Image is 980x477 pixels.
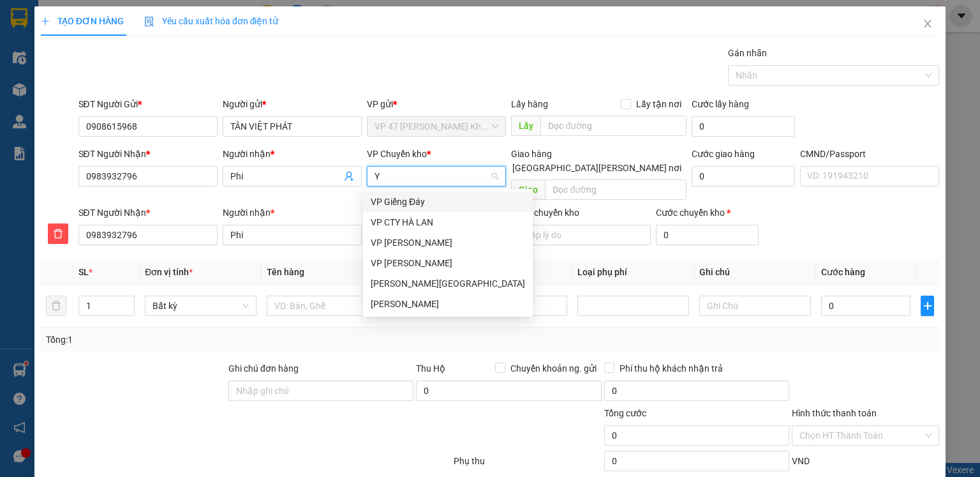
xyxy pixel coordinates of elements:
span: Thu Hộ [416,363,445,374]
span: SL [78,267,89,277]
span: Lấy tận nơi [631,97,687,111]
b: GỬI : VP 47 [PERSON_NAME] Khát [PERSON_NAME] [16,93,248,135]
div: VP Nguyễn Trãi [363,253,533,273]
span: Đơn vị tính [145,267,193,277]
input: Tên người nhận [223,225,362,245]
label: Ghi chú đơn hàng [228,363,299,374]
th: Loại phụ phí [572,260,694,285]
div: VP Vĩnh Yên [363,273,533,294]
th: Ghi chú [694,260,816,285]
span: Lấy hàng [511,99,548,109]
input: Cước giao hàng [692,166,795,186]
input: Ghi Chú [699,296,811,316]
span: VP Chuyển kho [367,149,427,159]
span: [GEOGRAPHIC_DATA][PERSON_NAME] nơi [507,161,687,175]
label: Hình thức thanh toán [792,408,877,418]
div: VP Yên Bình [363,232,533,253]
div: VP Giếng Đáy [371,195,525,209]
img: logo.jpg [16,16,112,80]
div: Người nhận [223,206,362,220]
div: Phụ thu [452,454,602,476]
input: Cước lấy hàng [692,116,795,137]
input: VD: Bàn, Ghế [267,296,378,316]
li: 271 - [PERSON_NAME] Tự [PERSON_NAME][GEOGRAPHIC_DATA] - [GEOGRAPHIC_DATA][PERSON_NAME] [119,31,533,63]
label: Gán nhãn [728,48,767,58]
span: Tên hàng [267,267,304,277]
button: delete [46,296,66,316]
span: delete [48,229,68,239]
div: Tổng: 1 [46,333,379,347]
span: user-add [344,171,354,181]
input: Lý do chuyển kho [511,225,650,245]
div: Người gửi [223,97,362,111]
span: Chuyển khoản ng. gửi [505,361,602,375]
button: plus [921,296,934,316]
img: icon [144,17,154,27]
div: VP CTY HÀ LAN [363,212,533,232]
span: Phí thu hộ khách nhận trả [614,361,728,375]
div: CMND/Passport [800,147,939,161]
label: Lý do chuyển kho [511,208,579,218]
label: Cước lấy hàng [692,99,749,109]
div: Cước chuyển kho [656,206,759,220]
span: close [923,19,933,29]
span: plus [921,301,933,311]
span: Bất kỳ [152,296,249,315]
span: Giao [511,179,545,200]
span: TẠO ĐƠN HÀNG [41,16,124,26]
div: VP [PERSON_NAME] [371,236,525,250]
div: [PERSON_NAME][GEOGRAPHIC_DATA] [371,276,525,291]
label: Cước giao hàng [692,149,755,159]
input: Dọc đường [545,179,687,200]
div: [PERSON_NAME] [371,297,525,311]
div: SĐT Người Nhận [78,206,218,220]
div: SĐT Người Nhận [78,147,218,161]
input: Dọc đường [540,116,687,136]
span: Tổng cước [604,408,646,418]
span: Giao hàng [511,149,552,159]
div: VP Nguyễn Văn Cừ [363,294,533,314]
input: SĐT người nhận [78,225,218,245]
div: SĐT Người Gửi [78,97,218,111]
div: VP CTY HÀ LAN [371,215,525,229]
button: Close [910,6,946,42]
div: VP Giếng Đáy [363,192,533,212]
div: VP [PERSON_NAME] [371,256,525,270]
div: VP gửi [367,97,506,111]
span: Yêu cầu xuất hóa đơn điện tử [144,16,279,26]
span: plus [41,17,50,26]
div: Người nhận [223,147,362,161]
span: VND [792,456,810,466]
span: VP 47 Trần Khát Chân [375,117,498,136]
button: delete [48,223,68,244]
span: Cước hàng [821,267,865,277]
span: Lấy [511,116,540,136]
input: Ghi chú đơn hàng [228,381,413,401]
